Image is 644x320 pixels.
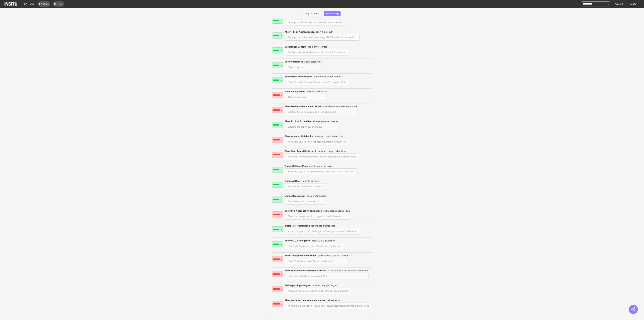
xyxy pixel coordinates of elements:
div: Enable navigation to Optimise page via header link or direct URL [285,168,357,175]
span: Maintenance Mode [285,90,305,93]
div: Enable Insitu Agent chatbot feature [272,180,372,190]
div: Enable comparison feature/tab [285,198,327,205]
span: enable-comparison [307,194,327,197]
div: Maintenance mode [285,94,327,100]
span: Enable AI Query [285,180,302,183]
span: show-categories [305,60,322,63]
div: Configuration for site banner, to be used to inform users [285,49,348,56]
div: Add report button on the right side of the dashboard header [285,288,352,294]
span: add-report-right-aligned [313,284,338,287]
div: Show the "Recommended ads to stop" dashboard per organisation [285,153,359,160]
div: Displays the advanced mode on the dashboard [272,105,372,115]
span: show-tooltips-for-next-action [318,254,349,257]
span: allow-explore-action-bar [313,120,338,123]
div: Enable navigation to Optimise page via header link or direct URL [272,165,372,175]
div: Displays the authentication option for TikTok in the account section [272,30,372,41]
span: New [58,2,63,5]
div: Configuration for site banner, to be used to inform users [272,45,372,56]
div: Show the detail button option on name for viewing details [285,79,350,85]
span: enable-optimise-page [309,165,332,168]
div: Always allow the option to re-connect social accounts regardless of auth status [285,303,372,309]
img: Logo [5,2,17,6]
div: Displays the action bar on explore [272,120,372,130]
div: Show categories [272,60,372,70]
div: Enable comparison feature/tab [272,194,372,205]
span: allow-v2-ux-navigation [312,239,335,242]
button: Organisations [304,11,321,16]
div: Maintenance mode [272,90,372,100]
span: Show Query Details on Dashboard Item [285,269,326,272]
span: Show Tooltips for Next Action [285,254,317,257]
div: Enable the toggling of the UX navigation for the app [272,239,372,249]
span: show-account-id-selection [315,135,343,138]
span: Show Categories [285,60,303,63]
span: allow-reauth [328,299,341,302]
span: Open [43,2,49,5]
div: Show the pre-aggregation toggle icon in the header [285,213,350,220]
button: Feature flags [324,11,341,16]
span: show-stop-report-dashboard [318,150,347,153]
div: Displays the action bar on explore [285,124,338,130]
div: Allows the user to select the account ID for meta explores [272,135,372,145]
span: Enable Comparison [285,194,305,197]
div: Show the detail button option on name for viewing details [272,75,372,85]
div: Enable Insitu Agent chatbot feature [285,183,327,190]
span: allow-tiktok-auth [316,30,333,33]
span: allow-dashboard-advanced-mode [322,105,357,108]
div: Displays the authentication option for TikTok in the account section [285,34,360,41]
div: Displays the advanced mode on the dashboard [285,109,357,115]
span: Show Detail Button Option [285,75,312,78]
span: Show Account ID Selection [285,135,314,138]
span: show-query-details-on-dashboard-item [328,269,369,272]
span: show-detail-button-option [314,75,341,78]
span: Show Stop Report Dashboard [285,150,316,153]
span: Allow TikTok Authentication [285,30,315,33]
span: show-preagg-toggle-icon [324,209,350,212]
span: ignore-pre-aggregation [312,224,336,227]
div: Enable the toggling of the UX navigation for the app [285,243,344,249]
div: Show query details on dashboard item [285,273,369,279]
span: Add Report Right Aligned [285,284,312,287]
span: Show Pre-Aggregation Toggle Icon [285,209,322,212]
span: Site Banner Content [285,45,306,48]
span: Allow V2 UX Navigation [285,239,310,242]
div: Ignore pre-aggregation in the app, allowing for more detailed queries [285,228,361,234]
div: Add report button on the right side of the dashboard header [272,284,372,294]
span: Allow social account reauthenticatioon [285,299,326,302]
div: Show categories [285,64,322,70]
div: Displays the TikTok performance tab in the site header [285,19,346,26]
div: Show tooltips for next action on empty tools [272,254,372,264]
span: maintenance-mode [307,90,327,93]
span: Enable Optimise Page [285,165,308,168]
span: enable-ai-query [303,180,320,183]
span: Allow Explore Action Bar [285,120,311,123]
div: Show the pre-aggregation toggle icon in the header [272,209,372,220]
span: site-banner-content [308,45,329,48]
div: Always allow the option to re-connect social accounts regardless of auth status [272,299,372,309]
span: Ignore Pre-Aggregation [285,224,310,227]
span: Allow Dashboard Advanced Mode [285,105,321,108]
div: Show tooltips for next action on empty tools [285,258,349,264]
div: Allows the user to select the account ID for meta explores [285,139,349,145]
div: Displays the TikTok performance tab in the site header [272,15,372,26]
div: Show query details on dashboard item [272,269,372,279]
div: Show the "Recommended ads to stop" dashboard per organisation [272,150,372,160]
div: Ignore pre-aggregation in the app, allowing for more detailed queries [272,224,372,234]
span: Home [28,2,34,5]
